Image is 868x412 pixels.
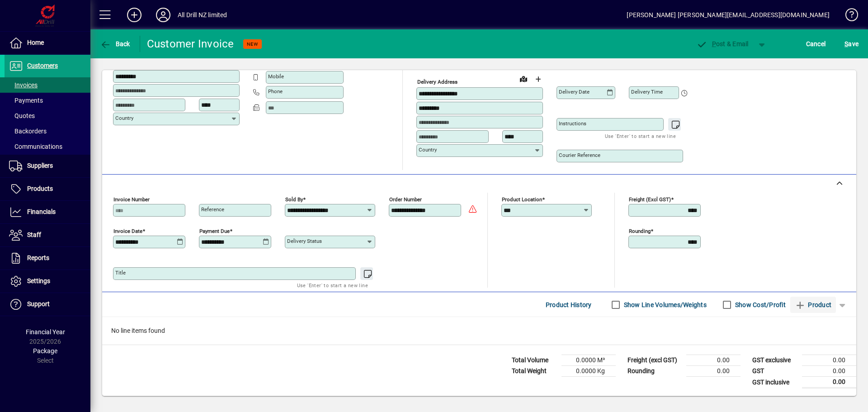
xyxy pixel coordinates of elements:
[27,39,44,46] span: Home
[113,228,142,234] mat-label: Invoice date
[802,377,856,388] td: 0.00
[5,201,90,223] a: Financials
[33,347,57,355] span: Package
[178,8,227,22] div: All Drill NZ limited
[287,238,322,244] mat-label: Delivery status
[5,155,90,177] a: Suppliers
[629,228,651,234] mat-label: Rounding
[686,355,741,366] td: 0.00
[285,196,303,203] mat-label: Sold by
[27,254,49,261] span: Reports
[5,32,90,54] a: Home
[748,355,802,366] td: GST exclusive
[297,280,368,290] mat-hint: Use 'Enter' to start a new line
[542,297,595,313] button: Product History
[5,139,90,154] a: Communications
[26,328,65,336] span: Financial Year
[268,73,284,80] mat-label: Mobile
[839,2,857,31] a: Knowledge Base
[27,231,41,238] span: Staff
[5,270,90,293] a: Settings
[502,196,542,203] mat-label: Product location
[149,7,178,23] button: Profile
[268,88,283,95] mat-label: Phone
[790,297,836,313] button: Product
[5,93,90,108] a: Payments
[247,41,258,47] span: NEW
[605,131,676,141] mat-hint: Use 'Enter' to start a new line
[5,77,90,93] a: Invoices
[631,89,663,95] mat-label: Delivery time
[712,40,716,47] span: P
[623,366,686,377] td: Rounding
[559,120,586,127] mat-label: Instructions
[27,62,58,69] span: Customers
[622,300,707,309] label: Show Line Volumes/Weights
[201,206,224,213] mat-label: Reference
[623,355,686,366] td: Freight (excl GST)
[806,37,826,51] span: Cancel
[748,377,802,388] td: GST inclusive
[516,71,531,86] a: View on map
[419,147,437,153] mat-label: Country
[844,40,848,47] span: S
[733,300,786,309] label: Show Cost/Profit
[561,355,616,366] td: 0.0000 M³
[629,196,671,203] mat-label: Freight (excl GST)
[5,178,90,200] a: Products
[9,81,38,89] span: Invoices
[147,37,234,51] div: Customer Invoice
[802,366,856,377] td: 0.00
[102,317,856,345] div: No line items found
[199,228,230,234] mat-label: Payment due
[27,208,56,215] span: Financials
[559,152,600,158] mat-label: Courier Reference
[696,40,749,47] span: ost & Email
[5,247,90,270] a: Reports
[98,36,132,52] button: Back
[389,196,422,203] mat-label: Order number
[9,112,35,119] span: Quotes
[113,196,150,203] mat-label: Invoice number
[27,277,50,284] span: Settings
[5,123,90,139] a: Backorders
[795,298,831,312] span: Product
[27,162,53,169] span: Suppliers
[5,224,90,246] a: Staff
[627,8,830,22] div: [PERSON_NAME] [PERSON_NAME][EMAIL_ADDRESS][DOMAIN_NAME]
[115,115,133,121] mat-label: Country
[692,36,753,52] button: Post & Email
[546,298,592,312] span: Product History
[686,366,741,377] td: 0.00
[531,72,545,86] button: Choose address
[559,89,590,95] mat-label: Delivery date
[115,270,126,276] mat-label: Title
[748,366,802,377] td: GST
[9,97,43,104] span: Payments
[802,355,856,366] td: 0.00
[120,7,149,23] button: Add
[804,36,828,52] button: Cancel
[842,36,861,52] button: Save
[844,37,859,51] span: ave
[90,36,140,52] app-page-header-button: Back
[561,366,616,377] td: 0.0000 Kg
[5,293,90,316] a: Support
[9,143,62,150] span: Communications
[27,185,53,192] span: Products
[9,128,47,135] span: Backorders
[27,300,50,308] span: Support
[507,366,561,377] td: Total Weight
[100,40,130,47] span: Back
[5,108,90,123] a: Quotes
[507,355,561,366] td: Total Volume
